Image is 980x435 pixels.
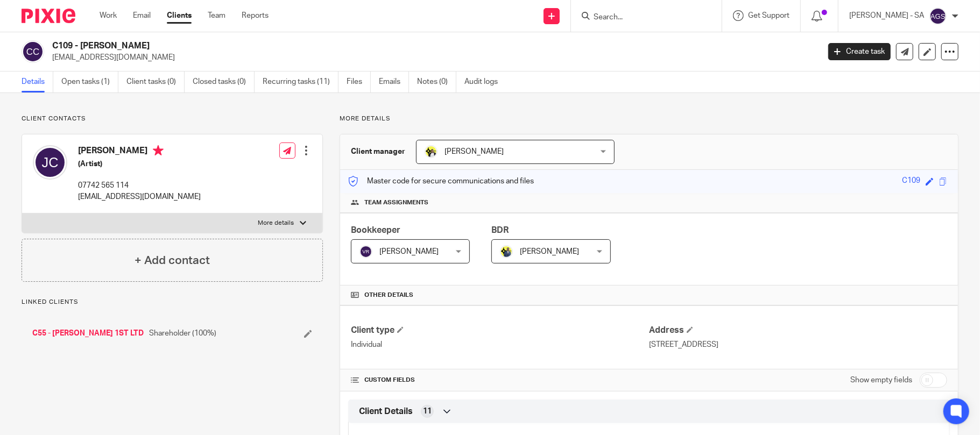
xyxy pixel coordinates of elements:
[78,191,201,202] p: [EMAIL_ADDRESS][DOMAIN_NAME]
[445,148,504,155] span: [PERSON_NAME]
[167,10,192,21] a: Clients
[78,159,201,169] h5: (Artist)
[33,145,67,180] img: svg%3E
[850,375,912,386] label: Show empty fields
[263,72,339,92] a: Recurring tasks (11)
[78,145,201,159] h4: [PERSON_NAME]
[52,40,660,52] h2: C109 - [PERSON_NAME]
[849,10,924,21] p: [PERSON_NAME] - SA
[351,376,649,384] h4: CUSTOM FIELDS
[417,72,456,92] a: Notes (0)
[902,175,920,188] div: C109
[22,72,53,92] a: Details
[153,145,164,156] i: Primary
[32,328,144,339] a: C55 - [PERSON_NAME] 1ST LTD
[351,339,649,350] p: Individual
[135,252,210,269] h4: + Add contact
[193,72,255,92] a: Closed tasks (0)
[351,146,405,157] h3: Client manager
[379,248,439,255] span: [PERSON_NAME]
[464,72,506,92] a: Audit logs
[61,72,118,92] a: Open tasks (1)
[126,72,185,92] a: Client tasks (0)
[423,406,432,417] span: 11
[351,226,400,234] span: Bookkeeper
[22,298,323,306] p: Linked clients
[929,8,947,25] img: svg%3E
[133,10,151,21] a: Email
[364,198,428,207] span: Team assignments
[520,248,579,255] span: [PERSON_NAME]
[491,226,509,234] span: BDR
[78,180,201,191] p: 07742 565 114
[242,10,269,21] a: Reports
[748,12,789,19] span: Get Support
[649,325,947,336] h4: Address
[149,328,216,339] span: Shareholder (100%)
[828,43,891,60] a: Create task
[22,115,323,123] p: Client contacts
[364,291,413,299] span: Other details
[425,145,438,158] img: Carine-Starbridge.jpg
[258,219,294,227] p: More details
[22,40,44,63] img: svg%3E
[340,115,958,123] p: More details
[348,176,534,187] p: Master code for secure communications and files
[351,325,649,336] h4: Client type
[347,72,371,92] a: Files
[379,72,409,92] a: Emails
[52,52,812,63] p: [EMAIL_ADDRESS][DOMAIN_NAME]
[359,406,413,417] span: Client Details
[593,13,689,23] input: Search
[22,9,75,23] img: Pixie
[500,245,513,258] img: Dennis-Starbridge.jpg
[649,339,947,350] p: [STREET_ADDRESS]
[359,245,372,258] img: svg%3E
[208,10,225,21] a: Team
[100,10,117,21] a: Work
